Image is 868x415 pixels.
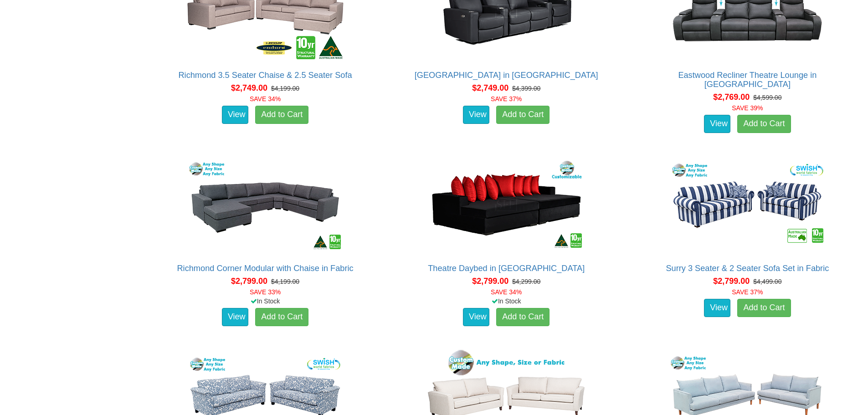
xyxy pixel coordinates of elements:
div: In Stock [391,297,622,306]
font: SAVE 37% [732,288,763,296]
a: Surry 3 Seater & 2 Seater Sofa Set in Fabric [666,264,829,273]
del: $4,399.00 [512,85,540,92]
a: [GEOGRAPHIC_DATA] in [GEOGRAPHIC_DATA] [415,71,598,80]
span: $2,749.00 [231,83,267,92]
del: $4,499.00 [753,278,781,285]
a: Add to Cart [255,308,308,326]
a: Richmond 3.5 Seater Chaise & 2.5 Seater Sofa [178,71,352,80]
div: In Stock [149,297,380,306]
font: SAVE 33% [250,288,281,296]
a: Add to Cart [496,308,550,326]
a: Add to Cart [737,299,791,317]
a: Add to Cart [496,106,550,124]
a: Eastwood Recliner Theatre Lounge in [GEOGRAPHIC_DATA] [678,71,817,89]
del: $4,199.00 [271,85,299,92]
span: $2,799.00 [713,277,750,286]
img: Surry 3 Seater & 2 Seater Sofa Set in Fabric [665,154,829,255]
span: $2,799.00 [231,277,267,286]
a: View [704,299,730,317]
img: Richmond Corner Modular with Chaise in Fabric [183,154,347,255]
span: $2,799.00 [472,277,508,286]
span: $2,749.00 [472,83,508,92]
font: SAVE 37% [491,95,522,102]
a: Add to Cart [255,106,308,124]
a: Richmond Corner Modular with Chaise in Fabric [177,264,353,273]
font: SAVE 39% [732,104,763,112]
del: $4,599.00 [753,94,781,101]
a: View [704,115,730,133]
img: Theatre Daybed in Fabric [424,154,588,255]
del: $4,199.00 [271,278,299,285]
a: Theatre Daybed in [GEOGRAPHIC_DATA] [428,264,585,273]
a: View [222,106,248,124]
span: $2,769.00 [713,92,750,102]
font: SAVE 34% [250,95,281,102]
a: View [463,106,489,124]
a: View [463,308,489,326]
a: View [222,308,248,326]
del: $4,299.00 [512,278,540,285]
font: SAVE 34% [491,288,522,296]
a: Add to Cart [737,115,791,133]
